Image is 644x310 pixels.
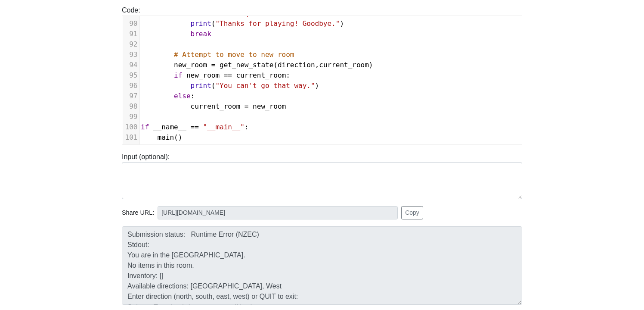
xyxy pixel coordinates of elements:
div: Code: [115,5,529,145]
div: 96 [123,81,139,91]
span: new_room [174,61,207,69]
span: () [141,133,182,141]
span: current_room [319,61,369,69]
span: ( ) [141,81,319,90]
span: print [191,81,211,90]
div: 97 [123,91,139,101]
span: == [191,123,199,131]
div: 91 [123,29,139,39]
div: 94 [123,60,139,70]
span: = [211,61,216,69]
span: break [191,30,211,38]
div: 95 [123,70,139,81]
button: Copy [401,206,423,219]
div: 101 [123,132,139,143]
div: 100 [123,122,139,132]
span: new_room [186,71,220,79]
span: : [141,123,249,131]
span: ( , ) [141,61,373,69]
div: 98 [123,101,139,112]
div: Input (optional): [115,152,529,199]
span: if [141,123,149,131]
span: # Attempt to move to new room [174,50,294,59]
span: "You can't go that way." [215,81,315,90]
span: : [141,92,195,100]
span: "Thanks for playing! Goodbye." [215,19,340,28]
div: 93 [123,50,139,60]
span: ( ) [141,19,344,28]
span: == [224,71,232,79]
span: if [174,71,182,79]
span: direction [278,61,315,69]
span: else [174,92,191,100]
input: No share available yet [158,206,398,219]
div: 92 [123,39,139,50]
span: main [158,133,174,141]
span: = [245,102,249,110]
span: current_room [191,102,241,110]
span: Share URL: [122,208,154,218]
span: print [191,19,211,28]
div: 90 [123,19,139,29]
span: current_room [236,71,286,79]
span: "__main__" [203,123,245,131]
span: new_room [253,102,286,110]
span: get_new_state [220,61,273,69]
span: : [141,71,290,79]
span: __name__ [153,123,186,131]
div: 99 [123,112,139,122]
